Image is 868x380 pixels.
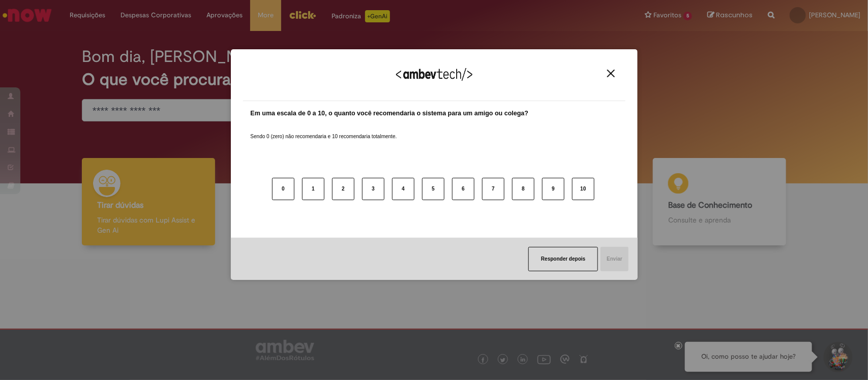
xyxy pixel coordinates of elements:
button: 2 [332,178,354,200]
label: Em uma escala de 0 a 10, o quanto você recomendaria o sistema para um amigo ou colega? [251,109,529,118]
img: Close [607,70,615,77]
button: Responder depois [528,247,598,271]
button: 1 [302,178,324,200]
button: 4 [392,178,414,200]
button: 3 [362,178,384,200]
button: 7 [482,178,504,200]
button: 9 [542,178,564,200]
button: 8 [512,178,534,200]
img: Logo Ambevtech [396,68,472,81]
button: Close [604,69,618,78]
button: 0 [272,178,294,200]
button: 5 [422,178,444,200]
button: 6 [452,178,474,200]
label: Sendo 0 (zero) não recomendaria e 10 recomendaria totalmente. [251,121,397,140]
button: 10 [572,178,594,200]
